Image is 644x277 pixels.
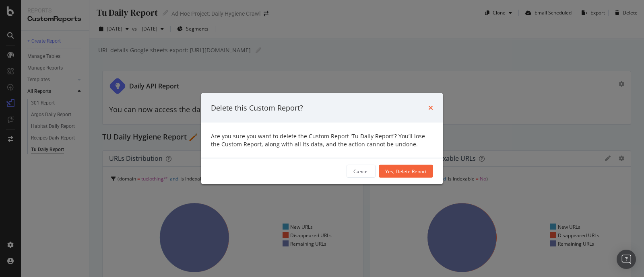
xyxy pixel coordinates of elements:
[201,93,443,184] div: modal
[617,250,636,269] div: Open Intercom Messenger
[347,165,376,178] button: Cancel
[379,165,433,178] button: Yes, Delete Report
[211,132,433,148] div: Are you sure you want to delete the Custom Report 'Tu Daily Report'? You’ll lose the Custom Repor...
[353,168,369,174] div: Cancel
[211,103,303,113] div: Delete this Custom Report?
[385,168,427,174] div: Yes, Delete Report
[428,103,433,113] div: times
